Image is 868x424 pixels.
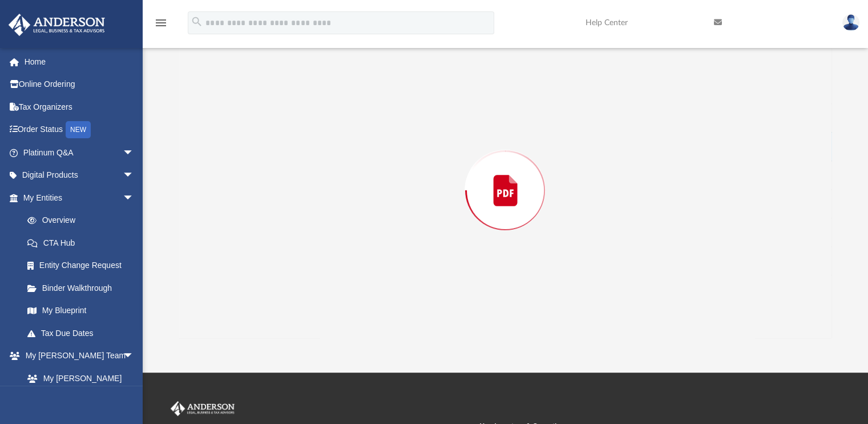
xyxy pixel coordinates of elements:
[8,118,151,142] a: Order StatusNEW
[123,164,146,187] span: arrow_drop_down
[16,322,151,345] a: Tax Due Dates
[154,22,168,30] a: menu
[8,345,146,367] a: My [PERSON_NAME] Teamarrow_drop_down
[16,299,146,322] a: My Blueprint
[842,14,859,31] img: User Pic
[168,401,237,416] img: Anderson Advisors Platinum Portal
[8,164,151,187] a: Digital Productsarrow_drop_down
[8,50,151,73] a: Home
[16,367,140,403] a: My [PERSON_NAME] Team
[123,186,146,210] span: arrow_drop_down
[123,345,146,368] span: arrow_drop_down
[8,186,151,209] a: My Entitiesarrow_drop_down
[16,254,151,277] a: Entity Change Request
[123,141,146,165] span: arrow_drop_down
[16,209,151,232] a: Overview
[8,141,151,164] a: Platinum Q&Aarrow_drop_down
[66,121,91,138] div: NEW
[179,13,832,338] div: Preview
[154,16,168,30] i: menu
[16,277,151,299] a: Binder Walkthrough
[8,95,151,118] a: Tax Organizers
[8,73,151,96] a: Online Ordering
[16,231,151,254] a: CTA Hub
[5,14,108,36] img: Anderson Advisors Platinum Portal
[191,15,203,28] i: search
